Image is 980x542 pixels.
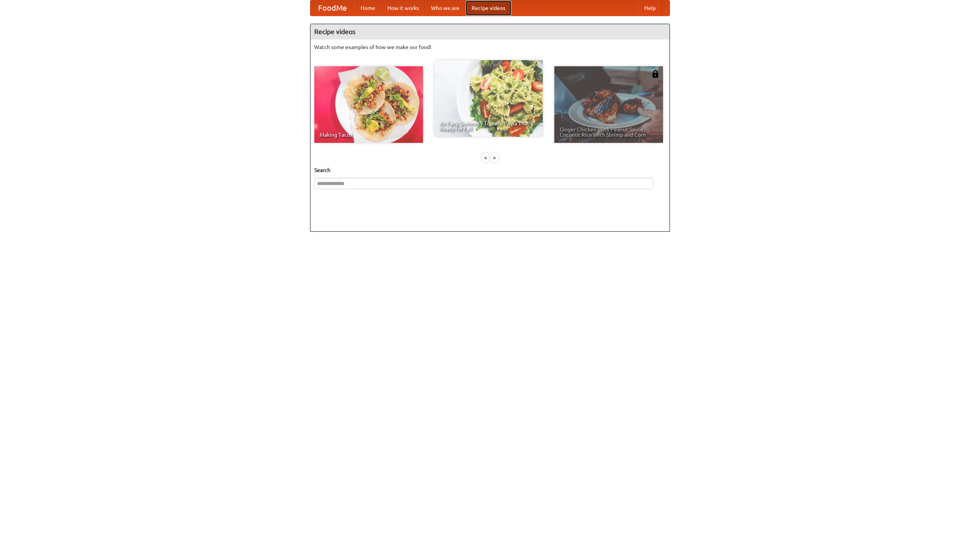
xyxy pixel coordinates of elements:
img: 483408.png [652,70,659,78]
div: « [482,153,489,162]
a: Making Tacos [314,66,423,143]
a: Recipe videos [465,0,511,16]
a: Help [638,0,662,16]
h5: Search [314,166,666,174]
a: How it works [381,0,425,16]
span: Making Tacos [320,132,418,138]
span: An Easy, Summery Tomato Pasta That's Ready for Fall [439,121,537,131]
div: » [491,153,498,162]
a: FoodMe [310,0,354,16]
a: Who we are [425,0,465,16]
a: An Easy, Summery Tomato Pasta That's Ready for Fall [434,60,543,137]
a: Home [354,0,381,16]
p: Watch some examples of how we make our food! [314,43,666,51]
h4: Recipe videos [310,24,670,39]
